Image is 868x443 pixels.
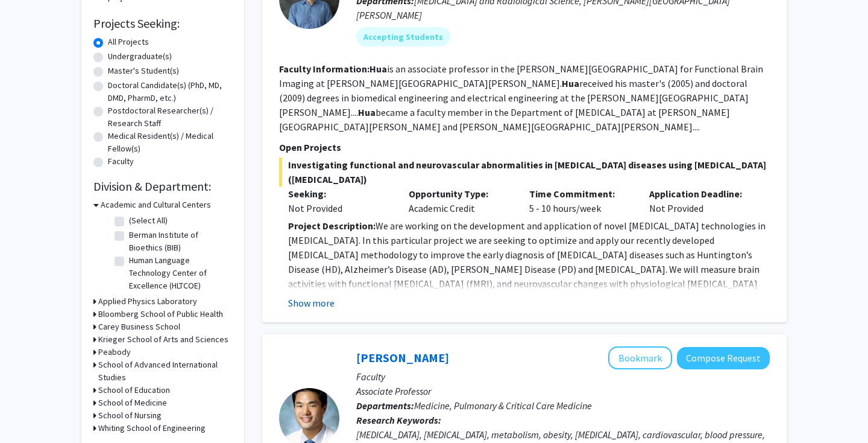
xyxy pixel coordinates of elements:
label: Undergraduate(s) [108,50,172,63]
fg-read-more: is an associate professor in the [PERSON_NAME][GEOGRAPHIC_DATA] for Functional Brain Imaging at [... [279,63,763,133]
span: Medicine, Pulmonary & Critical Care Medicine [414,400,592,412]
p: Open Projects [279,140,770,155]
p: Associate Professor [356,384,770,398]
p: Faculty [356,369,770,384]
b: Departments: [356,400,414,412]
h3: Peabody [98,346,131,359]
h3: Applied Physics Laboratory [98,295,197,308]
label: (Select All) [129,214,168,227]
a: [PERSON_NAME] [356,350,449,365]
h3: Bloomberg School of Public Health [98,308,223,320]
p: Application Deadline: [649,186,752,201]
label: Medical Resident(s) / Medical Fellow(s) [108,130,232,155]
label: Berman Institute of Bioethics (BIB) [129,229,229,254]
div: Academic Credit [400,186,520,215]
button: Add Jonathan Jun to Bookmarks [608,346,672,369]
strong: Project Description: [288,220,376,232]
button: Compose Request to Jonathan Jun [677,347,770,369]
p: We are working on the development and application of novel [MEDICAL_DATA] technologies in [MEDICA... [288,218,770,305]
label: Master's Student(s) [108,65,179,77]
div: Not Provided [288,201,391,215]
h3: Academic and Cultural Centers [101,199,211,211]
label: Human Language Technology Center of Excellence (HLTCOE) [129,254,229,292]
h2: Division & Department: [93,179,232,194]
h3: Carey Business School [98,320,180,333]
label: All Projects [108,36,149,48]
h3: Whiting School of Engineering [98,422,206,435]
b: Research Keywords: [356,414,441,426]
b: Hua [370,63,387,75]
div: Not Provided [640,186,761,215]
b: Faculty Information: [279,63,370,75]
h3: Krieger School of Arts and Sciences [98,333,228,346]
h3: School of Education [98,384,170,397]
label: Postdoctoral Researcher(s) / Research Staff [108,104,232,130]
span: Investigating functional and neurovascular abnormalities in [MEDICAL_DATA] diseases using [MEDICA... [279,158,770,186]
b: Hua [562,77,579,89]
h3: School of Advanced International Studies [98,359,232,384]
label: Faculty [108,155,134,168]
h2: Projects Seeking: [93,16,232,31]
div: 5 - 10 hours/week [520,186,641,215]
button: Show more [288,296,335,310]
iframe: Chat [9,389,51,434]
h3: School of Nursing [98,409,162,422]
p: Time Commitment: [529,186,632,201]
p: Opportunity Type: [409,186,511,201]
p: Seeking: [288,186,391,201]
label: Doctoral Candidate(s) (PhD, MD, DMD, PharmD, etc.) [108,79,232,104]
h3: School of Medicine [98,397,167,409]
mat-chip: Accepting Students [356,27,450,46]
b: Hua [358,106,376,118]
